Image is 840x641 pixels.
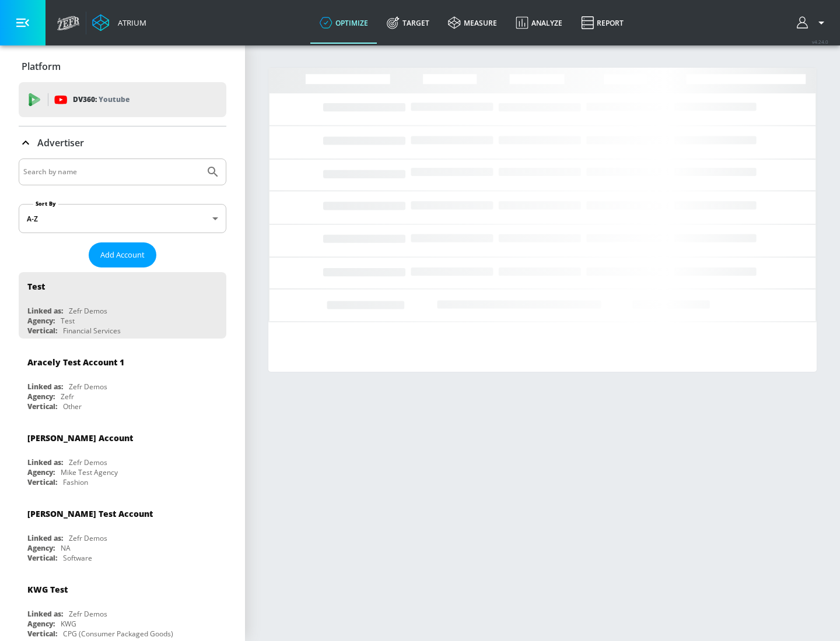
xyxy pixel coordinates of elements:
div: [PERSON_NAME] Test AccountLinked as:Zefr DemosAgency:NAVertical:Software [19,499,226,566]
p: Advertiser [37,136,84,149]
div: Zefr Demos [69,457,107,467]
div: Financial Services [63,326,121,336]
button: Add Account [89,242,156,267]
div: Agency: [27,543,55,553]
div: A-Z [19,204,226,233]
div: [PERSON_NAME] AccountLinked as:Zefr DemosAgency:Mike Test AgencyVertical:Fashion [19,424,226,490]
div: DV360: Youtube [19,82,226,117]
div: KWG Test [27,584,68,595]
div: TestLinked as:Zefr DemosAgency:TestVertical:Financial Services [19,272,226,339]
div: Zefr Demos [69,306,107,316]
div: NA [61,543,71,553]
div: Agency: [27,316,55,326]
a: Atrium [92,14,146,31]
div: Agency: [27,619,55,629]
input: Search by name [23,164,200,179]
div: Agency: [27,392,55,401]
p: Platform [22,60,61,73]
div: Zefr [61,392,74,401]
div: Agency: [27,467,55,477]
p: Youtube [99,93,129,105]
div: Fashion [63,477,88,487]
div: Vertical: [27,401,57,411]
a: Report [572,2,633,44]
p: DV360: [73,93,129,106]
div: Mike Test Agency [61,467,118,477]
div: [PERSON_NAME] Test Account [27,508,153,519]
div: Linked as: [27,457,63,467]
div: Platform [19,50,226,83]
div: Zefr Demos [69,382,107,392]
div: Vertical: [27,553,57,563]
a: measure [439,2,506,44]
div: KWG [61,619,76,629]
div: Aracely Test Account 1Linked as:Zefr DemosAgency:ZefrVertical:Other [19,348,226,414]
div: Vertical: [27,477,57,487]
span: v 4.24.0 [812,38,828,45]
div: Linked as: [27,609,63,619]
div: Linked as: [27,382,63,392]
div: Software [63,553,92,563]
div: Vertical: [27,326,57,336]
div: Atrium [113,17,146,28]
label: Sort By [33,200,58,207]
div: Linked as: [27,306,63,316]
div: [PERSON_NAME] Account [27,432,133,443]
div: Advertiser [19,126,226,159]
div: Vertical: [27,629,57,639]
div: Test [61,316,75,326]
div: Test [27,281,45,292]
div: CPG (Consumer Packaged Goods) [63,629,173,639]
div: Zefr Demos [69,533,107,543]
div: Zefr Demos [69,609,107,619]
div: Aracely Test Account 1 [27,357,124,368]
div: Linked as: [27,533,63,543]
a: Analyze [506,2,572,44]
div: Other [63,401,82,411]
a: optimize [310,2,377,44]
a: Target [377,2,439,44]
span: Add Account [100,248,145,262]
